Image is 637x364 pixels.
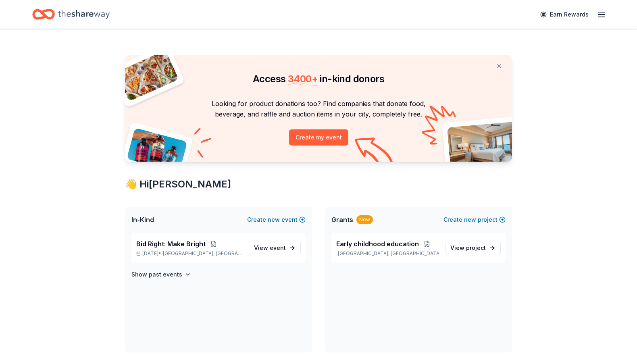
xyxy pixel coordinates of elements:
span: In-Kind [131,215,154,225]
button: Create my event [289,129,348,146]
a: Earn Rewards [535,7,593,22]
p: [GEOGRAPHIC_DATA], [GEOGRAPHIC_DATA] [336,250,439,257]
button: Createnewevent [247,215,306,225]
a: View event [249,241,301,255]
span: Bid Right: Make Bright [136,239,206,249]
span: View [450,243,486,253]
span: new [268,215,280,225]
span: Early childhood education [336,239,419,249]
p: Looking for product donations too? Find companies that donate food, beverage, and raffle and auct... [135,98,502,120]
span: Access in-kind donors [253,73,384,85]
img: Pizza [116,50,179,102]
div: New [356,215,373,224]
span: event [270,244,286,251]
span: View [254,243,286,253]
button: Show past events [131,270,191,279]
span: new [464,215,476,225]
button: Createnewproject [443,215,506,225]
div: 👋 Hi [PERSON_NAME] [125,178,512,191]
span: Grants [331,215,353,225]
a: Home [32,5,110,24]
h4: Show past events [131,270,182,279]
span: 3400 + [288,73,318,85]
p: [DATE] • [136,250,242,257]
img: Curvy arrow [355,137,395,168]
span: project [466,244,486,251]
a: View project [445,241,501,255]
span: [GEOGRAPHIC_DATA], [GEOGRAPHIC_DATA] [163,250,242,257]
